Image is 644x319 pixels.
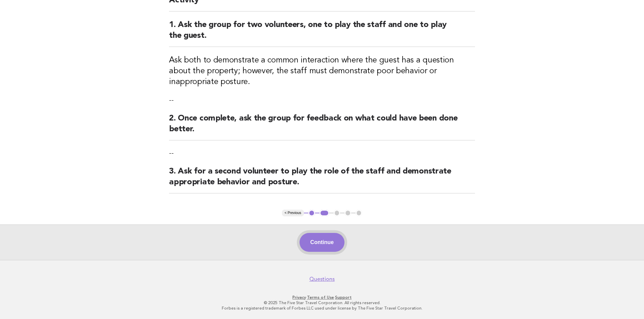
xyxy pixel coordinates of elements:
h3: Ask both to demonstrate a common interaction where the guest has a question about the property; h... [169,55,475,87]
button: 2 [319,210,329,216]
button: 1 [308,210,315,216]
button: < Previous [282,210,304,216]
p: Forbes is a registered trademark of Forbes LLC used under license by The Five Star Travel Corpora... [115,305,529,311]
p: · · [115,295,529,300]
p: © 2025 The Five Star Travel Corporation. All rights reserved. [115,300,529,305]
p: -- [169,149,475,158]
h2: 3. Ask for a second volunteer to play the role of the staff and demonstrate appropriate behavior ... [169,166,475,193]
p: -- [169,96,475,105]
a: Privacy [292,295,306,300]
button: Continue [300,233,344,252]
h2: 2. Once complete, ask the group for feedback on what could have been done better. [169,113,475,140]
a: Support [335,295,352,300]
a: Questions [309,276,335,283]
h2: 1. Ask the group for two volunteers, one to play the staff and one to play the guest. [169,20,475,47]
a: Terms of Use [307,295,334,300]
